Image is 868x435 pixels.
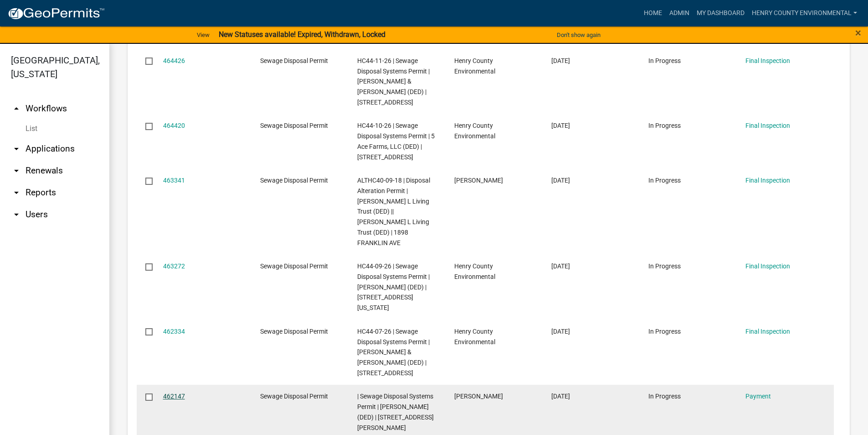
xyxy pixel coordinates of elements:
[11,187,22,198] i: arrow_drop_down
[551,262,570,270] span: 08/13/2025
[193,27,213,42] a: View
[648,122,681,129] span: In Progress
[648,262,681,270] span: In Progress
[648,57,681,64] span: In Progress
[454,57,495,75] span: Henry County Environmental
[551,122,570,129] span: 08/15/2025
[745,262,790,270] a: Final Inspection
[693,5,748,22] a: My Dashboard
[745,328,790,335] a: Final Inspection
[163,393,185,400] a: 462147
[260,393,328,400] span: Sewage Disposal Permit
[357,328,430,377] span: HC44-07-26 | Sewage Disposal Systems Permit | Carter, Dennis W & Susan A (DED) | 2761 OLD HWY 34
[163,57,185,64] a: 464426
[553,27,604,42] button: Don't show again
[454,262,495,280] span: Henry County Environmental
[357,122,435,160] span: HC44-10-26 | Sewage Disposal Systems Permit | 5 Ace Farms, LLC (DED) | 2179 235TH ST
[163,122,185,129] a: 464420
[551,393,570,400] span: 08/11/2025
[745,57,790,64] a: Final Inspection
[551,328,570,335] span: 08/11/2025
[11,165,22,176] i: arrow_drop_down
[260,122,328,129] span: Sewage Disposal Permit
[454,393,503,400] span: Ledru Freyenberger
[357,177,430,246] span: ALTHC40-09-18 | Disposal Alteration Permit | Patton, Rodger L Living Trust (DED) || Patton, Melan...
[648,328,681,335] span: In Progress
[551,57,570,64] span: 08/15/2025
[357,393,434,431] span: | Sewage Disposal Systems Permit | Freyenberger, Ledru (DED) | 1049, Benton Ave
[260,262,328,270] span: Sewage Disposal Permit
[855,27,861,38] button: Close
[640,5,666,22] a: Home
[745,177,790,184] a: Final Inspection
[648,393,681,400] span: In Progress
[219,30,385,39] strong: New Statuses available! Expired, Withdrawn, Locked
[11,143,22,154] i: arrow_drop_down
[357,262,430,311] span: HC44-09-26 | Sewage Disposal Systems Permit | Hatch, Randy (DED) | 2082 Iowa Ave
[260,57,328,64] span: Sewage Disposal Permit
[357,57,430,106] span: HC44-11-26 | Sewage Disposal Systems Permit | Housh, John D & Kimberly A (DED) | 1466 OLD HWY 34
[551,177,570,184] span: 08/13/2025
[11,103,22,114] i: arrow_drop_up
[260,177,328,184] span: Sewage Disposal Permit
[745,393,771,400] a: Payment
[454,328,495,346] span: Henry County Environmental
[745,122,790,129] a: Final Inspection
[454,177,503,184] span: Melanie Patton
[454,122,495,140] span: Henry County Environmental
[648,177,681,184] span: In Progress
[163,328,185,335] a: 462334
[163,262,185,270] a: 463272
[666,5,693,22] a: Admin
[855,26,861,39] span: ×
[163,177,185,184] a: 463341
[260,328,328,335] span: Sewage Disposal Permit
[11,209,22,220] i: arrow_drop_down
[748,5,861,22] a: Henry County Environmental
